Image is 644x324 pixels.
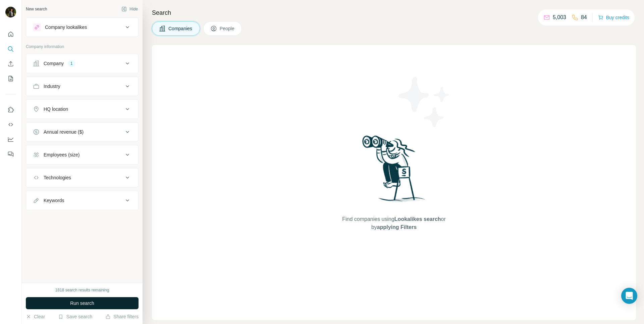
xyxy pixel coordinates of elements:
[105,313,139,320] button: Share filters
[26,124,138,140] button: Annual revenue ($)
[394,216,441,222] span: Lookalikes search
[58,313,92,320] button: Save search
[26,192,138,209] button: Keywords
[5,43,16,55] button: Search
[26,6,47,12] div: New search
[26,147,138,163] button: Employees (size)
[5,58,16,70] button: Enrich CSV
[152,8,636,17] h4: Search
[26,313,45,320] button: Clear
[44,151,79,158] div: Employees (size)
[394,72,454,132] img: Surfe Illustration - Stars
[26,78,138,94] button: Industry
[44,174,71,181] div: Technologies
[26,44,139,50] p: Company information
[5,73,16,85] button: My lists
[44,129,84,135] div: Annual revenue ($)
[340,215,447,231] span: Find companies using or by
[598,13,629,22] button: Buy credits
[581,13,587,21] p: 84
[70,300,94,307] span: Run search
[220,25,235,32] span: People
[377,224,417,230] span: applying Filters
[26,170,138,186] button: Technologies
[5,7,16,17] img: Avatar
[26,101,138,117] button: HQ location
[68,60,75,66] div: 1
[553,13,566,21] p: 5,003
[55,287,109,293] div: 1818 search results remaining
[26,19,138,35] button: Company lookalikes
[117,4,143,14] button: Hide
[5,119,16,131] button: Use Surfe API
[5,148,16,160] button: Feedback
[44,83,60,90] div: Industry
[45,24,87,31] div: Company lookalikes
[5,104,16,116] button: Use Surfe on LinkedIn
[621,288,637,304] div: Open Intercom Messenger
[44,60,64,67] div: Company
[26,55,138,72] button: Company1
[5,133,16,145] button: Dashboard
[44,197,64,204] div: Keywords
[5,28,16,40] button: Quick start
[359,134,429,209] img: Surfe Illustration - Woman searching with binoculars
[26,297,139,309] button: Run search
[168,25,193,32] span: Companies
[44,106,68,112] div: HQ location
